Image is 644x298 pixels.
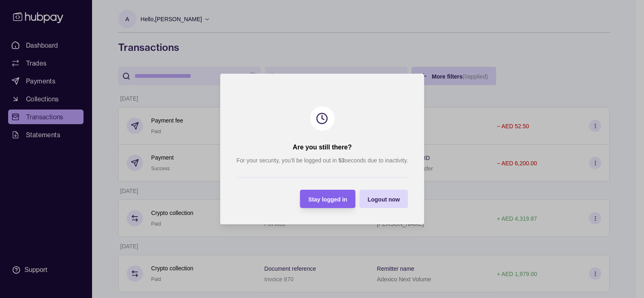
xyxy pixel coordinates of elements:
strong: 53 [338,157,345,164]
button: Stay logged in [300,190,355,208]
h2: Are you still there? [292,143,352,152]
span: Stay logged in [308,196,347,203]
span: Logout now [367,196,400,203]
p: For your security, you’ll be logged out in seconds due to inactivity. [236,156,408,165]
button: Logout now [359,190,408,208]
